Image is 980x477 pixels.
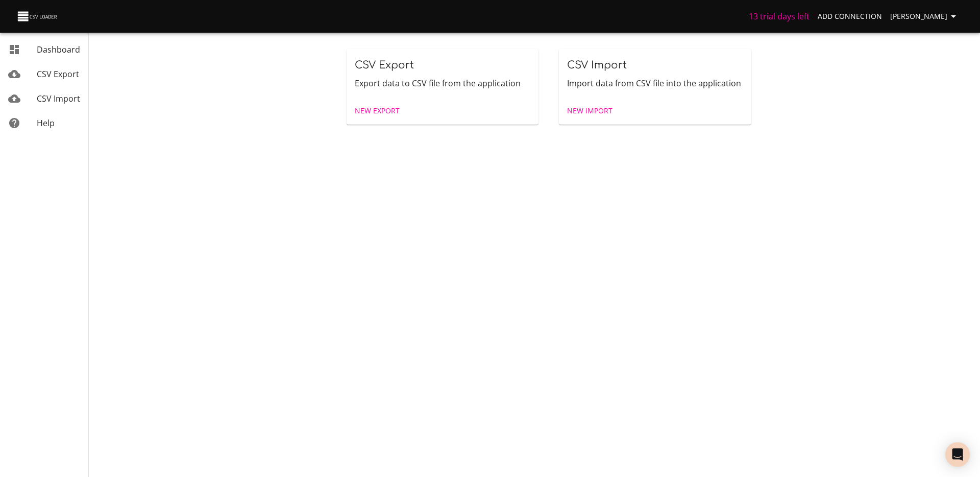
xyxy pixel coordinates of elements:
[355,59,414,71] span: CSV Export
[886,7,964,26] button: [PERSON_NAME]
[567,77,743,89] p: Import data from CSV file into the application
[37,44,80,55] span: Dashboard
[355,77,531,89] p: Export data to CSV file from the application
[749,9,810,23] h6: 13 trial days left
[351,102,404,121] a: New Export
[37,68,79,80] span: CSV Export
[890,10,960,23] span: [PERSON_NAME]
[37,117,55,129] span: Help
[355,105,400,117] span: New Export
[37,93,80,104] span: CSV Import
[814,7,886,26] a: Add Connection
[567,59,627,71] span: CSV Import
[945,442,970,467] div: Open Intercom Messenger
[563,102,617,121] a: New Import
[16,9,59,23] img: CSV Loader
[818,10,882,23] span: Add Connection
[567,105,612,117] span: New Import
